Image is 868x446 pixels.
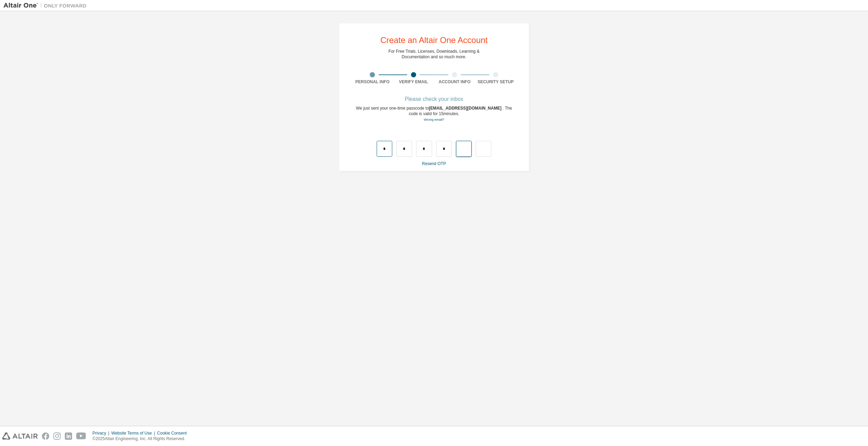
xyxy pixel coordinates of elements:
div: Personal Info [352,79,393,85]
img: linkedin.svg [65,432,72,440]
a: Go back to the registration form [424,118,444,121]
div: Cookie Consent [157,430,191,436]
img: facebook.svg [42,432,49,440]
div: Create an Altair One Account [380,36,488,44]
div: Security Setup [475,79,516,85]
img: youtube.svg [76,432,86,440]
div: Verify Email [393,79,434,85]
div: We just sent your one-time passcode to . The code is valid for 15 minutes. [352,105,516,122]
img: Altair One [3,2,90,9]
img: altair_logo.svg [2,432,38,440]
div: Account Info [434,79,475,85]
div: For Free Trials, Licenses, Downloads, Learning & Documentation and so much more. [388,49,480,60]
p: © 2025 Altair Engineering, Inc. All Rights Reserved. [93,436,191,442]
div: Privacy [93,430,111,436]
div: Please check your inbox [352,97,516,101]
div: Website Terms of Use [111,430,157,436]
span: [EMAIL_ADDRESS][DOMAIN_NAME] [429,106,503,111]
img: instagram.svg [53,432,61,440]
a: Resend OTP [422,161,446,166]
